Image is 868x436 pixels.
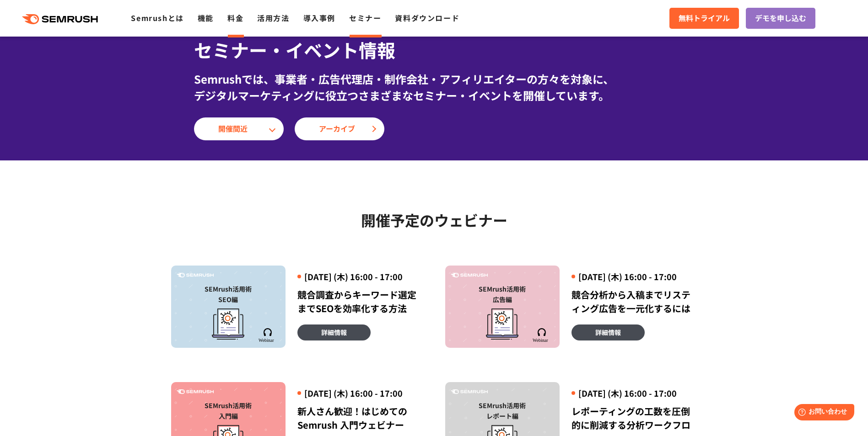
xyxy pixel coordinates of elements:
[194,117,284,140] a: 開催間近
[746,8,815,29] a: デモを申し込む
[755,12,806,24] span: デモを申し込む
[177,389,214,394] img: Semrush
[679,12,730,24] span: 無料トライアル
[176,284,281,305] div: SEMrush活用術 SEO編
[669,8,739,29] a: 無料トライアル
[532,328,551,342] img: Semrush
[194,71,674,104] div: Semrushでは、事業者・広告代理店・制作会社・アフィリエイターの方々を対象に、 デジタルマーケティングに役立つさまざまなセミナー・イベントを開催しています。
[194,37,674,64] h1: セミナー・イベント情報
[571,288,697,315] div: 競合分析から入稿までリスティング広告を一元化するには
[395,12,459,23] a: 資料ダウンロード
[297,271,423,282] div: [DATE] (木) 16:00 - 17:00
[595,327,621,337] span: 詳細情報
[218,123,259,135] span: 開催間近
[171,208,697,231] h2: 開催予定のウェビナー
[450,284,555,305] div: SEMrush活用術 広告編
[177,273,214,278] img: Semrush
[571,324,645,340] a: 詳細情報
[297,404,423,432] div: 新人さん歓迎！はじめてのSemrush 入門ウェビナー
[319,123,360,135] span: アーカイブ
[258,328,277,342] img: Semrush
[131,12,183,23] a: Semrushとは
[451,273,488,278] img: Semrush
[451,389,488,394] img: Semrush
[787,400,858,426] iframe: Help widget launcher
[297,324,371,340] a: 詳細情報
[297,388,423,399] div: [DATE] (木) 16:00 - 17:00
[571,271,697,282] div: [DATE] (木) 16:00 - 17:00
[257,12,289,23] a: 活用方法
[349,12,381,23] a: セミナー
[198,12,214,23] a: 機能
[571,388,697,399] div: [DATE] (木) 16:00 - 17:00
[450,400,555,421] div: SEMrush活用術 レポート編
[295,117,384,140] a: アーカイブ
[303,12,335,23] a: 導入事例
[321,327,347,337] span: 詳細情報
[176,400,281,421] div: SEMrush活用術 入門編
[297,288,423,315] div: 競合調査からキーワード選定までSEOを効率化する方法
[227,12,243,23] a: 料金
